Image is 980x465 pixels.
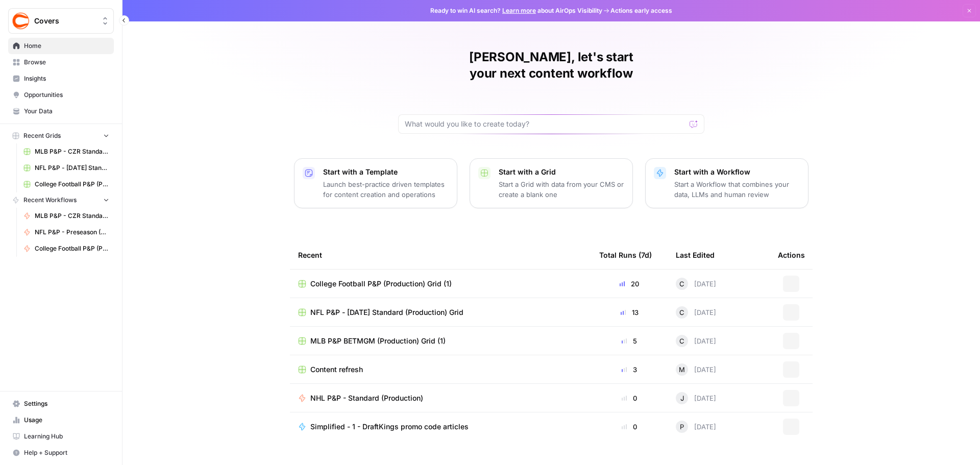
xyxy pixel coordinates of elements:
span: MLB P&P BETMGM (Production) Grid (1) [310,336,446,346]
div: [DATE] [676,335,716,347]
span: Simplified - 1 - DraftKings promo code articles [310,422,469,432]
span: P [680,422,684,432]
div: [DATE] [676,392,716,404]
span: NFL P&P - Preseason (Production) [35,228,109,237]
a: MLB P&P - CZR Standard (Production) Grid [19,143,114,160]
span: Content refresh [310,364,363,375]
div: 0 [599,393,659,403]
a: Settings [8,396,114,412]
a: Your Data [8,103,114,119]
a: Simplified - 1 - DraftKings promo code articles [298,422,583,432]
span: NFL P&P - [DATE] Standard (Production) Grid [35,163,109,173]
a: MLB P&P BETMGM (Production) Grid (1) [298,336,583,346]
div: 5 [599,336,659,346]
div: 3 [599,364,659,375]
a: Usage [8,412,114,428]
div: 13 [599,307,659,317]
a: Learning Hub [8,428,114,445]
h1: [PERSON_NAME], let's start your next content workflow [398,49,704,82]
p: Launch best-practice driven templates for content creation and operations [323,179,449,200]
span: NHL P&P - Standard (Production) [310,393,423,403]
p: Start with a Grid [499,167,624,177]
a: Home [8,38,114,54]
p: Start with a Template [323,167,449,177]
div: [DATE] [676,421,716,433]
div: [DATE] [676,306,716,319]
a: MLB P&P - CZR Standard (Production) [19,208,114,224]
p: Start a Workflow that combines your data, LLMs and human review [674,179,800,200]
button: Recent Grids [8,128,114,143]
div: Total Runs (7d) [599,241,652,269]
img: Covers Logo [12,12,30,30]
span: Your Data [24,107,109,116]
div: Actions [778,241,805,269]
span: C [679,336,684,346]
a: NHL P&P - Standard (Production) [298,393,583,403]
input: What would you like to create today? [405,119,685,129]
button: Help + Support [8,445,114,461]
button: Start with a GridStart a Grid with data from your CMS or create a blank one [470,158,633,208]
span: Ready to win AI search? about AirOps Visibility [430,6,602,15]
div: Recent [298,241,583,269]
a: NFL P&P - [DATE] Standard (Production) Grid [19,160,114,176]
div: [DATE] [676,363,716,376]
p: Start a Grid with data from your CMS or create a blank one [499,179,624,200]
span: C [679,279,684,289]
div: Last Edited [676,241,715,269]
span: MLB P&P - CZR Standard (Production) Grid [35,147,109,156]
div: 20 [599,279,659,289]
a: College Football P&P (Production) Grid (1) [298,279,583,289]
span: Covers [34,16,96,26]
span: Recent Grids [23,131,61,140]
span: Insights [24,74,109,83]
p: Start with a Workflow [674,167,800,177]
span: Browse [24,58,109,67]
button: Recent Workflows [8,192,114,208]
div: [DATE] [676,278,716,290]
span: Usage [24,415,109,425]
a: College Football P&P (Production) [19,240,114,257]
span: C [679,307,684,317]
span: Recent Workflows [23,195,77,205]
span: Help + Support [24,448,109,457]
a: Content refresh [298,364,583,375]
div: 0 [599,422,659,432]
a: Insights [8,70,114,87]
span: College Football P&P (Production) Grid (1) [35,180,109,189]
button: Workspace: Covers [8,8,114,34]
span: Settings [24,399,109,408]
span: Opportunities [24,90,109,100]
span: M [679,364,685,375]
a: College Football P&P (Production) Grid (1) [19,176,114,192]
a: NFL P&P - [DATE] Standard (Production) Grid [298,307,583,317]
span: Home [24,41,109,51]
button: Start with a WorkflowStart a Workflow that combines your data, LLMs and human review [645,158,808,208]
span: MLB P&P - CZR Standard (Production) [35,211,109,221]
a: Browse [8,54,114,70]
span: Learning Hub [24,432,109,441]
a: NFL P&P - Preseason (Production) [19,224,114,240]
span: J [680,393,684,403]
a: Learn more [502,7,536,14]
span: NFL P&P - [DATE] Standard (Production) Grid [310,307,463,317]
span: Actions early access [610,6,672,15]
span: College Football P&P (Production) [35,244,109,253]
button: Start with a TemplateLaunch best-practice driven templates for content creation and operations [294,158,457,208]
a: Opportunities [8,87,114,103]
span: College Football P&P (Production) Grid (1) [310,279,452,289]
